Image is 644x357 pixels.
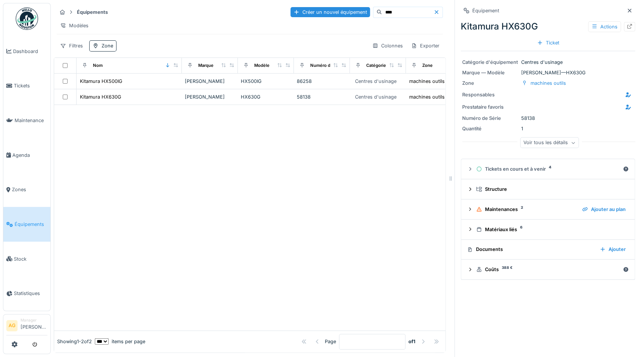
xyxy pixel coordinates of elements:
div: Modèles [57,20,92,31]
div: Zone [462,80,518,87]
summary: DocumentsAjouter [464,243,632,257]
li: [PERSON_NAME] [21,317,47,333]
div: Marque [198,62,214,69]
div: HX500IG [241,78,291,85]
div: Responsables [462,91,518,98]
div: Coûts [476,266,620,273]
div: Catégories d'équipement [366,62,418,69]
span: Zones [12,186,47,193]
a: Statistiques [3,276,50,311]
summary: Structure [464,182,632,196]
strong: of 1 [408,338,416,345]
a: Zones [3,173,50,207]
a: Agenda [3,138,50,173]
div: Zone [102,42,113,49]
div: Marque — Modèle [462,69,518,76]
div: Documents [467,246,594,253]
div: Centres d'usinage [462,59,634,66]
div: Centres d'usinage [355,78,396,85]
div: Nom [93,62,103,69]
div: 1 [462,125,634,132]
div: Colonnes [369,40,406,51]
div: [PERSON_NAME] [185,93,235,100]
div: Ajouter au plan [579,204,629,214]
div: Actions [588,21,621,32]
div: Matériaux liés [476,226,626,233]
summary: Matériaux liés6 [464,223,632,236]
div: Prestataire favoris [462,103,518,111]
div: Voir tous les détails [520,137,579,148]
div: Ticket [534,38,562,48]
div: Tickets en cours et à venir [476,165,620,173]
a: Équipements [3,207,50,242]
div: Kitamura HX630G [80,93,121,100]
a: Tickets [3,69,50,103]
div: Créer un nouvel équipement [290,7,370,17]
div: HX630G [241,93,291,100]
div: Catégorie d'équipement [462,59,518,66]
div: machines outils [409,78,445,85]
summary: Maintenances2Ajouter au plan [464,202,632,216]
summary: Coûts388 € [464,263,632,276]
div: Modèle [254,62,270,69]
summary: Tickets en cours et à venir4 [464,162,632,176]
span: Stock [14,255,47,263]
div: Page [325,338,336,345]
span: Équipements [15,221,47,228]
div: Kitamura HX500IG [80,78,122,85]
div: Showing 1 - 2 of 2 [57,338,92,345]
div: items per page [95,338,145,345]
div: Manager [21,317,47,323]
a: Maintenance [3,103,50,138]
div: 86258 [297,78,347,85]
div: 58138 [297,93,347,100]
div: Ajouter [597,244,629,254]
span: Maintenance [15,117,47,124]
strong: Équipements [74,9,111,16]
div: 58138 [462,115,634,122]
div: Exporter [408,40,443,51]
div: machines outils [531,80,566,87]
span: Statistiques [14,290,47,297]
div: Centres d'usinage [355,93,396,100]
div: machines outils [409,93,445,100]
img: Badge_color-CXgf-gQk.svg [16,7,38,30]
a: AG Manager[PERSON_NAME] [6,317,47,335]
li: AG [6,320,18,331]
div: Équipement [472,7,499,14]
div: [PERSON_NAME] — HX630G [462,69,634,76]
div: Numéro de Série [462,115,518,122]
span: Dashboard [13,48,47,55]
div: Zone [422,62,433,69]
div: Filtres [57,40,86,51]
span: Agenda [12,152,47,159]
div: Quantité [462,125,518,132]
div: Kitamura HX630G [461,20,635,33]
div: [PERSON_NAME] [185,78,235,85]
a: Stock [3,242,50,276]
span: Tickets [14,82,47,89]
a: Dashboard [3,34,50,69]
div: Maintenances [476,206,576,213]
div: Numéro de Série [310,62,345,69]
div: Structure [476,186,626,193]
